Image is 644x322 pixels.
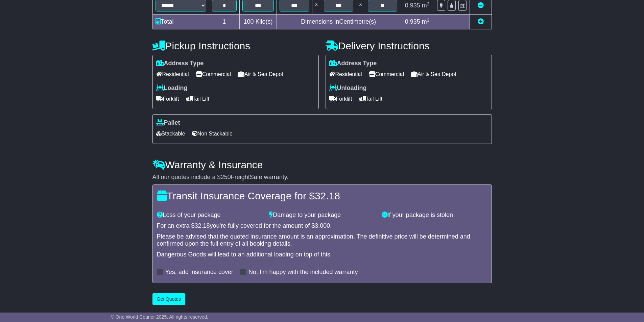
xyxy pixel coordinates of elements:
[405,18,420,25] span: 0.935
[329,94,352,104] span: Forklift
[478,2,484,9] a: Remove this item
[156,60,204,67] label: Address Type
[266,212,378,219] div: Damage to your package
[329,60,377,67] label: Address Type
[405,2,420,9] span: 0.935
[248,269,358,276] label: No, I'm happy with the included warranty
[422,18,430,25] span: m
[152,15,209,29] td: Total
[157,251,487,258] div: Dangerous Goods will lead to an additional loading on top of this.
[221,174,231,180] span: 250
[157,222,487,230] div: For an extra $ you're fully covered for the amount of $ .
[157,233,487,248] div: Please be advised that the quoted insurance amount is an approximation. The definitive price will...
[315,222,330,229] span: 3,000
[152,293,186,305] button: Get Quotes
[156,128,185,139] span: Stackable
[329,84,367,92] label: Unloading
[315,190,340,201] span: 32.18
[427,18,430,23] sup: 3
[156,69,189,79] span: Residential
[186,94,210,104] span: Tail Lift
[326,40,492,51] h4: Delivery Instructions
[427,1,430,6] sup: 3
[369,69,404,79] span: Commercial
[153,212,266,219] div: Loss of your package
[240,15,277,29] td: Kilo(s)
[192,128,233,139] span: Non Stackable
[422,2,430,9] span: m
[152,159,492,170] h4: Warranty & Insurance
[156,84,188,92] label: Loading
[378,212,491,219] div: If your package is stolen
[359,94,383,104] span: Tail Lift
[157,190,487,201] h4: Transit Insurance Coverage for $
[152,174,492,181] div: All our quotes include a $ FreightSafe warranty.
[195,222,210,229] span: 32.18
[209,15,240,29] td: 1
[478,18,484,25] a: Add new item
[329,69,362,79] span: Residential
[238,69,283,79] span: Air & Sea Depot
[244,18,254,25] span: 100
[411,69,456,79] span: Air & Sea Depot
[156,94,179,104] span: Forklift
[152,40,319,51] h4: Pickup Instructions
[277,15,400,29] td: Dimensions in Centimetre(s)
[156,119,180,127] label: Pallet
[165,269,233,276] label: Yes, add insurance cover
[111,314,209,320] span: © One World Courier 2025. All rights reserved.
[196,69,231,79] span: Commercial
